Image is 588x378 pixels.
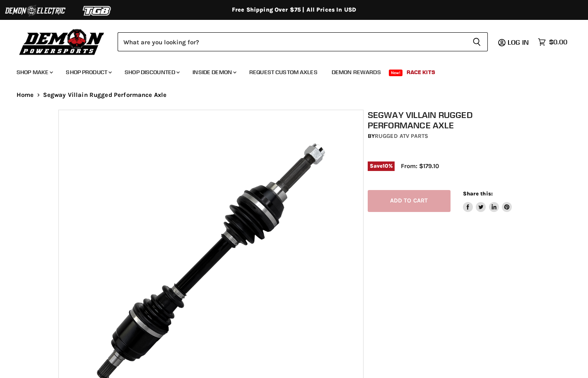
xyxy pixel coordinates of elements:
[400,64,441,81] a: Race Kits
[17,27,107,56] img: Demon Powersports
[17,91,34,99] a: Home
[43,91,167,99] span: Segway Villain Rugged Performance Axle
[504,39,534,46] a: Log in
[389,70,403,76] span: New!
[66,3,128,19] img: TGB Logo 2
[466,32,488,51] button: Search
[463,190,512,212] aside: Share this:
[243,64,324,81] a: Request Custom Axles
[118,32,466,51] input: Search
[4,3,66,19] img: Demon Electric Logo 2
[325,64,387,81] a: Demon Rewards
[368,161,395,171] span: Save %
[118,32,488,51] form: Product
[368,110,534,130] h1: Segway Villain Rugged Performance Axle
[10,60,565,81] ul: Main menu
[375,132,428,140] a: Rugged ATV Parts
[401,162,439,170] span: From: $179.10
[368,132,534,141] div: by
[534,36,571,48] a: $0.00
[60,64,117,81] a: Shop Product
[508,38,529,46] span: Log in
[118,64,185,81] a: Shop Discounted
[10,64,58,81] a: Shop Make
[383,163,388,169] span: 10
[549,38,567,46] span: $0.00
[186,64,241,81] a: Inside Demon
[463,190,493,197] span: Share this:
